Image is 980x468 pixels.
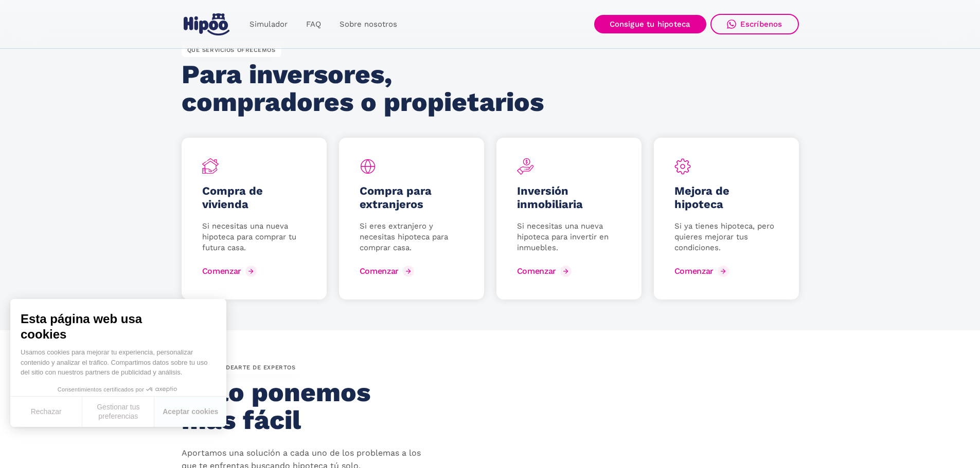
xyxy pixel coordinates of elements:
[202,266,241,276] div: Comenzar
[202,221,306,253] p: Si necesitas una nueva hipoteca para comprar tu futura casa.
[594,15,706,33] a: Consigue tu hipoteca
[740,20,782,29] div: Escríbenos
[517,184,621,211] h5: Inversión inmobiliaria
[674,263,732,279] a: Comenzar
[360,221,464,253] p: Si eres extranjero y necesitas hipoteca para comprar casa.
[330,14,406,34] a: Sobre nosotros
[202,263,259,279] a: Comenzar
[240,14,297,34] a: Simulador
[710,14,799,34] a: Escríbenos
[517,221,621,253] p: Si necesitas una nueva hipoteca para invertir en inmuebles.
[674,266,714,276] div: Comenzar
[182,379,419,434] h2: Te lo ponemos más fácil
[360,263,417,279] a: Comenzar
[517,266,556,276] div: Comenzar
[182,61,550,116] h2: Para inversores, compradores o propietarios
[182,9,232,40] a: home
[202,184,306,211] h5: Compra de vivienda
[182,44,281,57] div: QUÉ SERVICIOS OFRECEMOS
[674,221,778,253] p: Si ya tienes hipoteca, pero quieres mejorar tus condiciones.
[360,184,464,211] h5: Compra para extranjeros
[517,263,574,279] a: Comenzar
[674,184,778,211] h5: Mejora de hipoteca
[297,14,330,34] a: FAQ
[182,361,301,375] div: por QUÉ rodearte de expertos
[360,266,399,276] div: Comenzar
